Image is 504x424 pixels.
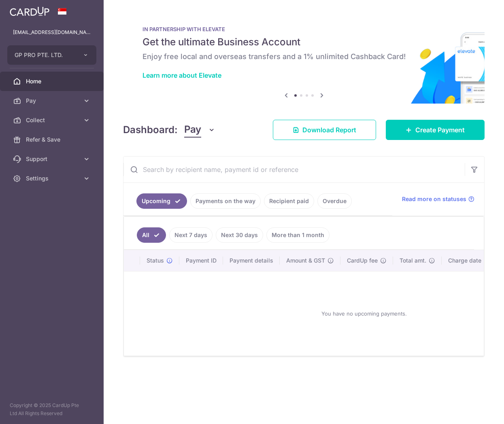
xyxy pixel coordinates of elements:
[286,257,325,265] span: Amount & GST
[123,13,485,104] img: Renovation banner
[123,157,465,182] input: Search by recipient name, payment id or reference
[137,227,166,243] a: All
[136,193,187,209] a: Upcoming
[26,97,79,105] span: Pay
[452,400,496,420] iframe: Opens a widget where you can find more information
[15,51,74,59] span: GP PRO PTE. LTD.
[400,257,426,265] span: Total amt.
[184,122,215,138] button: Pay
[142,26,465,32] p: IN PARTNERSHIP WITH ELEVATE
[26,77,79,85] span: Home
[402,195,466,203] span: Read more on statuses
[190,193,261,209] a: Payments on the way
[147,257,164,265] span: Status
[266,227,330,243] a: More than 1 month
[7,45,96,65] button: GP PRO PTE. LTD.
[10,6,49,16] img: CardUp
[415,125,465,135] span: Create Payment
[264,193,314,209] a: Recipient paid
[142,52,465,61] h6: Enjoy free local and overseas transfers and a 1% unlimited Cashback Card!
[216,227,263,243] a: Next 30 days
[26,155,79,163] span: Support
[142,36,465,49] h5: Get the ultimate Business Account
[169,227,213,243] a: Next 7 days
[123,123,178,137] h4: Dashboard:
[184,122,201,138] span: Pay
[273,120,376,140] a: Download Report
[402,195,474,203] a: Read more on statuses
[347,257,378,265] span: CardUp fee
[26,136,79,144] span: Refer & Save
[26,116,79,124] span: Collect
[13,28,91,36] p: [EMAIL_ADDRESS][DOMAIN_NAME]
[386,120,485,140] a: Create Payment
[448,257,481,265] span: Charge date
[142,71,221,79] a: Learn more about Elevate
[317,193,352,209] a: Overdue
[26,174,79,182] span: Settings
[179,250,223,271] th: Payment ID
[223,250,280,271] th: Payment details
[302,125,356,135] span: Download Report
